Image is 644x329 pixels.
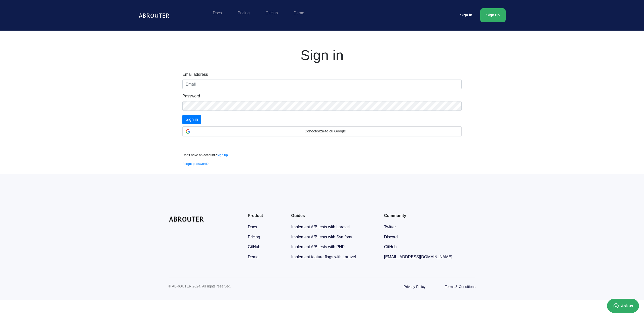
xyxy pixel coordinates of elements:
a: Docs [210,8,224,18]
a: logo [169,213,206,264]
a: Pricing [248,235,260,239]
label: Password [182,93,200,99]
a: Pricing [235,8,252,18]
span: Conectează-te cu Google [192,129,458,134]
a: Implement A/B tests with Symfony [291,235,352,239]
a: Privacy Policy [404,285,425,289]
img: logo [169,213,206,224]
a: Docs [248,225,257,229]
a: Sign up [217,153,228,157]
a: Sign up [480,8,506,22]
div: Product [248,213,286,219]
a: Implement feature flags with Laravel [291,255,356,259]
a: GitHub [248,245,260,249]
div: Guides [291,213,379,219]
p: Don’t have an account? [182,153,462,158]
a: Sign in [454,10,478,21]
button: Ask us [607,299,639,313]
img: Logo [138,10,171,20]
a: GitHub [384,245,397,249]
a: Twitter [384,225,396,229]
a: GitHub [263,8,280,18]
a: Implement A/B tests with PHP [291,245,345,249]
iframe: Butonul Conectează-te cu Google [180,136,239,147]
h1: Sign in [8,47,636,63]
div: Conectează-te cu Google. Se deschide într-o filă nouă [182,136,237,147]
div: Conectează-te cu Google [182,126,462,136]
a: [EMAIL_ADDRESS][DOMAIN_NAME] [384,255,452,259]
input: Sign in [182,115,201,124]
a: Terms & Conditions [445,285,475,289]
a: Implement A/B tests with Laravel [291,225,350,229]
input: Email [182,80,462,89]
a: Demo [291,8,307,18]
div: © ABROUTER 2024. All rights reserved. [169,284,231,294]
a: Forgot password? [182,162,209,166]
a: Discord [384,235,398,239]
a: Demo [248,255,259,259]
div: Community [384,213,475,219]
label: Email address [182,71,208,78]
